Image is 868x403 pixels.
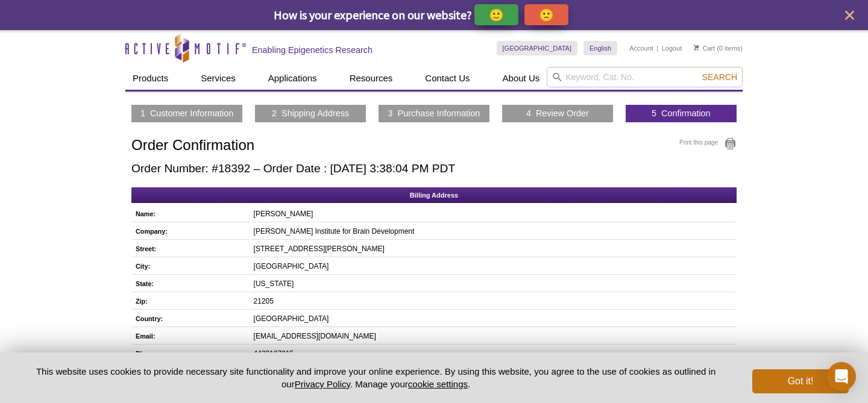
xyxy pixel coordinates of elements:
[251,346,735,362] td: 4433107015
[662,44,682,52] a: Logout
[679,137,737,151] a: Print this page
[131,162,737,175] h2: Order Number: #18392 – Order Date : [DATE] 3:38:04 PM PDT
[694,44,715,52] a: Cart
[261,67,324,90] a: Applications
[652,108,711,119] a: 5 Confirmation
[342,67,400,90] a: Resources
[418,67,477,90] a: Contact Us
[251,223,735,240] td: [PERSON_NAME] Institute for Brain Development
[629,44,653,52] a: Account
[694,45,699,51] img: Your Cart
[136,331,244,342] h5: Email:
[140,108,233,119] a: 1 Customer Information
[136,348,244,359] h5: Phone:
[539,7,554,22] p: 🙁
[136,278,244,289] h5: State:
[251,293,735,310] td: 21205
[252,45,373,55] h2: Enabling Epigenetics Research
[251,311,735,327] td: [GEOGRAPHIC_DATA]
[702,72,737,82] span: Search
[295,379,350,389] a: Privacy Policy
[272,108,349,119] a: 2 Shipping Address
[497,41,578,55] a: [GEOGRAPHIC_DATA]
[251,276,735,292] td: [US_STATE]
[388,108,480,119] a: 3 Purchase Information
[136,261,244,272] h5: City:
[131,137,737,155] h1: Order Confirmation
[136,226,244,237] h5: Company:
[408,379,468,389] button: cookie settings
[526,108,589,119] a: 4 Review Order
[489,7,504,22] p: 🙂
[193,67,243,90] a: Services
[656,41,658,55] li: |
[251,258,735,275] td: [GEOGRAPHIC_DATA]
[842,8,857,23] button: close
[583,41,617,55] a: English
[251,206,735,222] td: [PERSON_NAME]
[125,67,175,90] a: Products
[699,72,741,83] button: Search
[752,369,849,393] button: Got it!
[19,365,732,390] p: This website uses cookies to provide necessary site functionality and improve your online experie...
[251,241,735,257] td: [STREET_ADDRESS][PERSON_NAME]
[495,67,547,90] a: About Us
[274,7,472,22] span: How is your experience on our website?
[136,243,244,254] h5: Street:
[547,67,743,87] input: Keyword, Cat. No.
[136,313,244,324] h5: Country:
[694,41,743,55] li: (0 items)
[136,296,244,307] h5: Zip:
[251,328,735,345] td: [EMAIL_ADDRESS][DOMAIN_NAME]
[131,187,737,203] h2: Billing Address
[827,362,856,391] div: Open Intercom Messenger
[136,208,244,219] h5: Name:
